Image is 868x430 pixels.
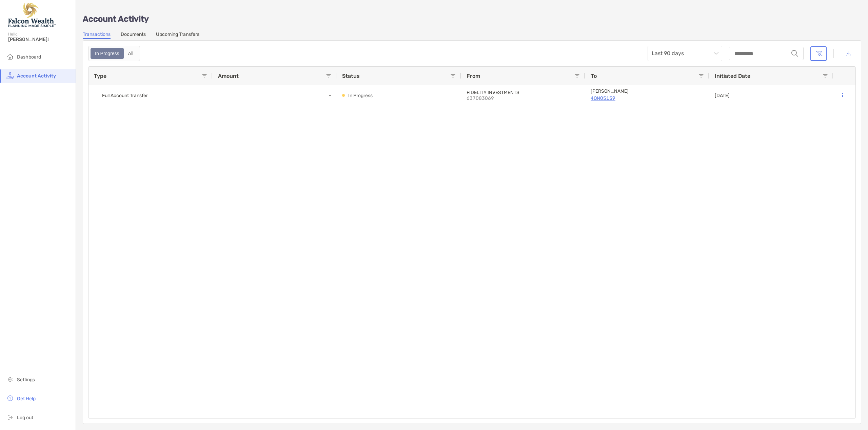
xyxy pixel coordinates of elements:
[17,377,35,383] span: Settings
[467,95,514,101] p: 637083069
[91,49,123,58] div: In Progress
[348,91,373,100] p: In Progress
[8,37,72,42] span: [PERSON_NAME]!
[213,85,337,106] div: -
[715,73,750,79] span: Initiated Date
[124,49,137,58] div: All
[791,50,798,57] img: input icon
[467,90,580,95] p: FIDELITY INVESTMENTS
[6,375,14,383] img: settings icon
[810,46,827,61] button: Clear filters
[121,31,146,39] a: Documents
[83,15,861,23] p: Account Activity
[83,31,111,39] a: Transactions
[591,94,704,103] a: 4QN05159
[652,46,718,61] span: Last 90 days
[8,3,56,27] img: Falcon Wealth Planning Logo
[102,90,148,101] span: Full Account Transfer
[17,396,36,402] span: Get Help
[88,46,140,61] div: segmented control
[94,73,106,79] span: Type
[467,73,480,79] span: From
[591,73,597,79] span: To
[17,73,56,79] span: Account Activity
[6,52,14,61] img: household icon
[156,31,199,39] a: Upcoming Transfers
[17,415,33,421] span: Log out
[342,73,360,79] span: Status
[591,88,704,94] p: Roth IRA
[715,93,730,98] p: [DATE]
[218,73,239,79] span: Amount
[6,394,14,402] img: get-help icon
[17,54,41,60] span: Dashboard
[6,413,14,421] img: logout icon
[6,71,14,80] img: activity icon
